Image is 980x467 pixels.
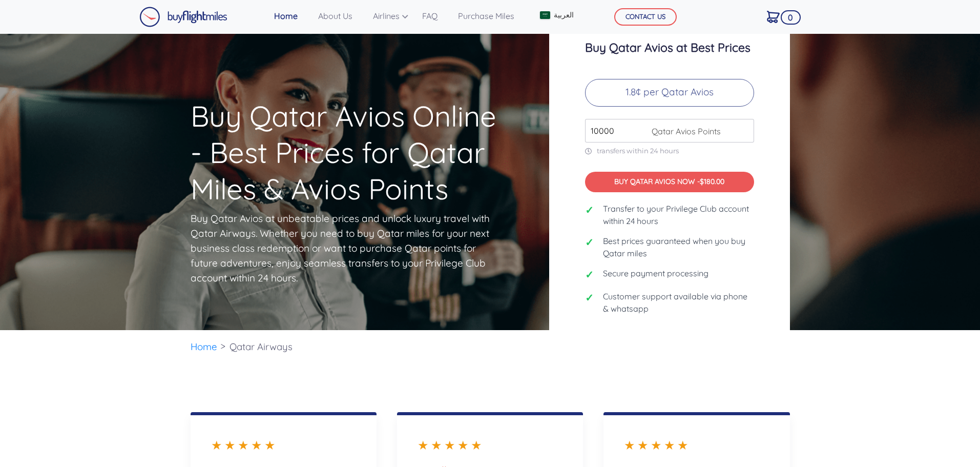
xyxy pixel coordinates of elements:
[554,10,574,21] span: العربية
[585,147,754,155] p: transfers within 24 hours
[624,436,769,454] div: ★★★★★
[585,202,595,218] span: ✓
[224,330,298,363] li: Qatar Airways
[603,235,754,259] span: Best prices guaranteed when you buy Qatar miles
[603,290,754,315] span: Customer support available via phone & whatsapp
[647,125,721,137] span: Qatar Avios Points
[270,6,302,26] a: Home
[603,267,708,279] span: Secure payment processing
[763,6,784,27] a: 0
[585,41,754,54] h3: Buy Qatar Avios at Best Prices
[700,177,724,186] span: $180.00
[314,6,357,26] a: About Us
[454,6,518,26] a: Purchase Miles
[614,8,677,26] button: CONTACT US
[191,211,493,286] p: Buy Qatar Avios at unbeatable prices and unlock luxury travel with Qatar Airways. Whether you nee...
[767,11,780,23] img: Cart
[585,235,595,250] span: ✓
[585,79,754,107] p: 1.8¢ per Qatar Avios
[585,172,754,193] button: BUY QATAR AVIOS NOW -$180.00
[418,436,562,454] div: ★★★★★
[191,40,509,208] h1: Buy Qatar Avios Online - Best Prices for Qatar Miles & Avios Points
[585,267,595,282] span: ✓
[418,6,442,26] a: FAQ
[139,4,227,30] a: Buy Flight Miles Logo
[603,202,754,227] span: Transfer to your Privilege Club account within 24 hours
[211,436,356,454] div: ★★★★★
[139,7,227,27] img: Buy Flight Miles Logo
[540,11,550,19] img: Arabic
[536,6,577,25] a: العربية
[585,290,595,306] span: ✓
[369,6,406,26] a: Airlines
[781,10,801,25] span: 0
[191,340,217,353] a: Home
